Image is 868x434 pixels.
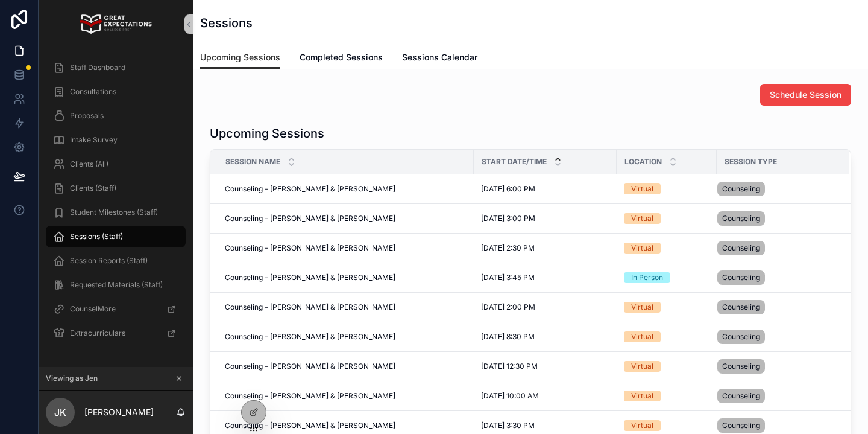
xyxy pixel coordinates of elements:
a: Staff Dashboard [46,57,186,78]
span: Session Name [225,157,280,167]
span: [DATE] 6:00 PM [481,184,535,194]
a: Sessions (Staff) [46,226,186,247]
span: Counseling [722,302,760,312]
span: Intake Survey [70,135,118,145]
div: Virtual [631,420,653,431]
span: Sessions Calendar [402,51,477,63]
span: CounselMore [70,304,116,314]
div: Virtual [631,391,653,401]
span: Counseling – [PERSON_NAME] & [PERSON_NAME] [225,421,395,430]
span: Clients (All) [70,159,108,169]
span: Extracurriculars [70,328,125,338]
h1: Sessions [200,14,253,31]
a: Extracurriculars [46,322,186,344]
span: [DATE] 2:00 PM [481,302,535,312]
span: Counseling [722,391,760,401]
span: Upcoming Sessions [200,51,280,63]
span: Viewing as Jen [46,374,98,383]
span: Counseling [722,362,760,371]
span: Counseling – [PERSON_NAME] & [PERSON_NAME] [225,184,395,194]
span: Counseling – [PERSON_NAME] & [PERSON_NAME] [225,243,395,253]
span: Proposals [70,111,104,121]
span: Counseling – [PERSON_NAME] & [PERSON_NAME] [225,391,395,401]
span: Counseling [722,243,760,253]
div: Virtual [631,361,653,372]
span: Consultations [70,87,116,97]
a: Intake Survey [46,129,186,151]
div: Virtual [631,331,653,342]
span: Counseling [722,421,760,430]
img: App logo [80,14,151,34]
span: Counseling – [PERSON_NAME] & [PERSON_NAME] [225,362,395,371]
span: Staff Dashboard [70,63,125,72]
button: Schedule Session [760,84,851,106]
span: Session Reports (Staff) [70,256,148,266]
a: Student Milestones (Staff) [46,202,186,223]
a: Sessions Calendar [402,46,477,71]
span: Student Milestones (Staff) [70,208,158,217]
span: Counseling [722,214,760,223]
a: Completed Sessions [300,46,383,71]
a: CounselMore [46,298,186,320]
span: [DATE] 10:00 AM [481,391,539,401]
span: Start Date/Time [482,157,547,167]
div: Virtual [631,213,653,224]
div: Virtual [631,243,653,254]
span: Session Type [725,157,777,167]
div: In Person [631,272,663,283]
span: [DATE] 3:30 PM [481,421,535,430]
span: [DATE] 12:30 PM [481,362,538,371]
span: [DATE] 3:00 PM [481,214,535,223]
a: Proposals [46,105,186,127]
span: [DATE] 8:30 PM [481,332,535,342]
a: Upcoming Sessions [200,46,280,69]
span: Sessions (Staff) [70,232,123,241]
span: JK [54,405,66,420]
span: Counseling – [PERSON_NAME] & [PERSON_NAME] [225,302,395,312]
span: Counseling – [PERSON_NAME] & [PERSON_NAME] [225,273,395,282]
span: Counseling [722,332,760,342]
span: [DATE] 2:30 PM [481,243,535,253]
span: Schedule Session [770,89,841,101]
span: Counseling [722,273,760,282]
span: Counseling – [PERSON_NAME] & [PERSON_NAME] [225,332,395,342]
span: Requested Materials (Staff) [70,280,163,290]
a: Consultations [46,81,186,103]
p: [PERSON_NAME] [84,406,154,418]
span: Completed Sessions [300,51,383,63]
span: Clients (Staff) [70,183,116,193]
span: Counseling – [PERSON_NAME] & [PERSON_NAME] [225,214,395,223]
h1: Upcoming Sessions [210,125,324,142]
div: scrollable content [39,48,193,360]
span: Counseling [722,184,760,194]
div: Virtual [631,302,653,313]
span: Location [624,157,662,167]
a: Clients (Staff) [46,177,186,199]
div: Virtual [631,183,653,194]
a: Requested Materials (Staff) [46,274,186,296]
a: Clients (All) [46,153,186,175]
a: Session Reports (Staff) [46,250,186,272]
span: [DATE] 3:45 PM [481,273,535,282]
